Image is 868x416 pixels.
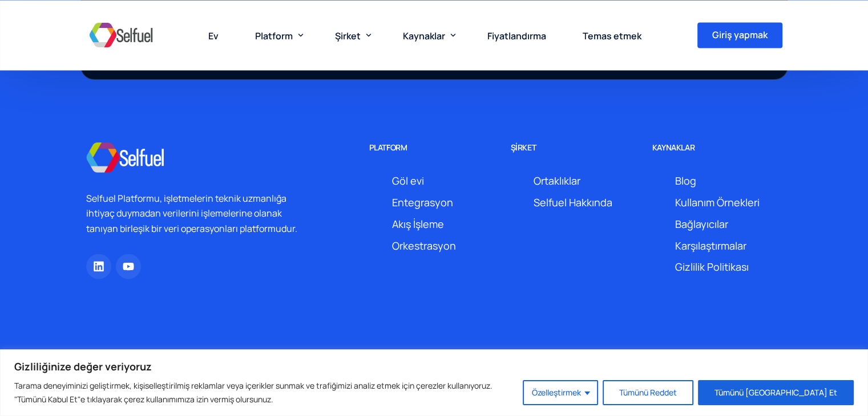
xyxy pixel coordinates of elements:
a: Göl evi [392,173,424,187]
font: Selfuel Platformu, işletmelerin teknik uzmanlığa ihtiyaç duymadan verilerini işlemelerine olanak ... [86,191,297,234]
a: Giriş yapmak [697,22,782,48]
font: Kaynaklar [652,141,695,152]
a: Selfuel Hakkında [534,195,612,209]
font: Şirket [335,30,361,42]
font: Gizliliğinize değer veriyoruz [14,360,152,373]
a: Orkestrasyon [392,238,456,252]
font: Ev [208,30,219,42]
button: Özelleştirmek [523,380,598,405]
a: Akış İşleme [392,217,444,230]
a: Bağlayıcılar [675,217,728,230]
font: Kaynaklar [403,30,445,42]
a: Gizlilik Politikası [675,259,749,273]
font: Temas etmek [583,30,641,42]
a: Entegrasyon [392,195,453,209]
font: Fiyatlandırma [487,30,546,42]
button: Tümünü Reddet [603,380,693,405]
font: Tarama deneyiminizi geliştirmek, kişiselleştirilmiş reklamlar veya içerikler sunmak ve trafiğimiz... [14,380,492,405]
font: şirket [511,141,536,152]
font: Özelleştirmek [532,387,581,398]
a: Kullanım Örnekleri [675,195,760,209]
font: Platform [369,141,407,152]
a: Ortaklıklar [534,173,580,187]
iframe: Chat Widget [678,293,868,416]
a: Karşılaştırmalar [675,238,746,252]
font: Giriş yapmak [712,28,768,41]
div: Sohbet Aracı [678,293,868,416]
a: Blog [675,173,696,187]
font: Platform [255,30,293,42]
font: Tümünü Reddet [619,387,677,398]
